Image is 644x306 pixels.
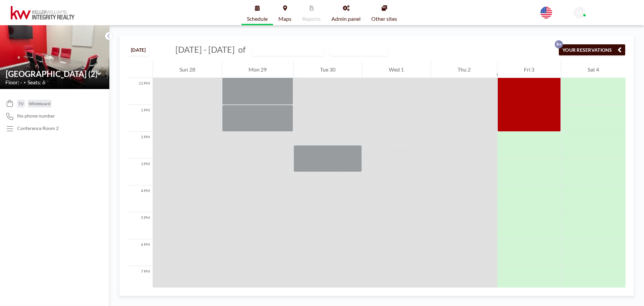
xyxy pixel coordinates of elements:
span: Schedule [247,16,268,21]
span: Admin panel [331,16,361,21]
input: Lexington Room (2) [6,69,97,79]
span: Seats: 6 [28,79,45,86]
img: organization-logo [11,6,74,19]
div: 2 PM [128,132,153,159]
div: 1 PM [128,105,153,132]
div: 4 PM [128,185,153,212]
span: Other sites [371,16,397,21]
div: Fri 3 [497,61,561,78]
div: Thu 2 [431,61,497,78]
p: Conference Room 2 [17,125,59,131]
span: No phone number [17,113,55,119]
div: 12 PM [128,78,153,105]
span: [DATE] - [DATE] [175,44,235,54]
button: YOUR RESERVATIONS9+ [558,44,626,56]
input: Lexington Room (2) [253,44,317,55]
span: • [24,80,26,85]
span: KWIR Front Desk [588,7,625,13]
span: TV [18,101,23,106]
span: of [238,44,246,55]
div: 3 PM [128,159,153,185]
p: 9+ [555,40,563,48]
span: Whiteboard [29,101,50,106]
input: Search for option [370,45,377,54]
span: Floor: - [5,79,22,86]
span: Reports [302,16,321,21]
div: Sun 28 [153,61,222,78]
div: 6 PM [128,239,153,266]
button: [DATE] [128,44,149,56]
span: WEEKLY VIEW [331,45,369,54]
div: 7 PM [128,266,153,293]
div: Wed 1 [362,61,430,78]
div: Search for option [330,44,388,55]
div: Mon 29 [222,61,293,78]
div: 5 PM [128,212,153,239]
div: Sat 4 [561,61,626,78]
span: Admin [588,13,600,18]
span: KF [577,10,583,16]
div: Tue 30 [293,61,362,78]
span: Maps [278,16,291,21]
